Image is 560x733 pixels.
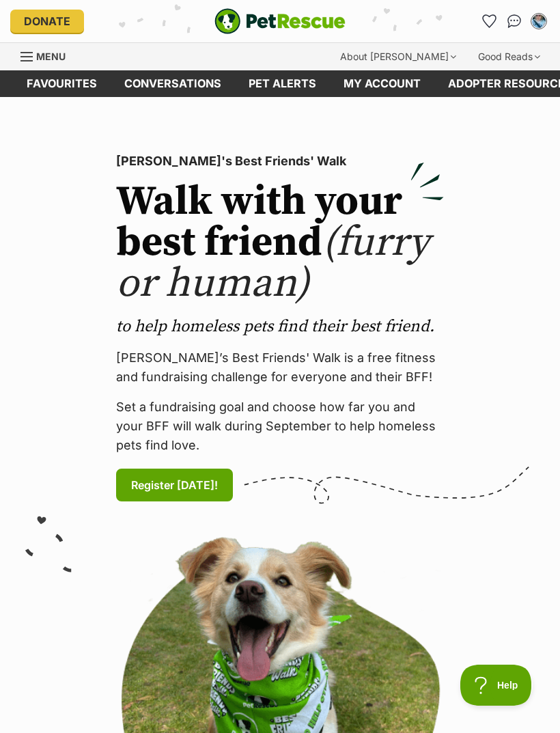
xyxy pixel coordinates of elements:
div: Good Reads [468,43,550,70]
p: to help homeless pets find their best friend. [116,316,444,337]
span: (furry or human) [116,217,430,309]
ul: Account quick links [479,10,550,32]
a: My account [330,70,434,97]
a: PetRescue [214,8,346,34]
p: Set a fundraising goal and choose how far you and your BFF will walk during September to help hom... [116,398,444,455]
p: [PERSON_NAME]’s Best Friends' Walk is a free fitness and fundraising challenge for everyone and t... [116,348,444,387]
p: [PERSON_NAME]'s Best Friends' Walk [116,152,444,171]
a: Favourites [479,10,501,32]
a: Register [DATE]! [116,469,233,501]
img: chat-41dd97257d64d25036548639549fe6c8038ab92f7586957e7f3b1b290dea8141.svg [507,14,522,28]
div: About [PERSON_NAME] [331,43,466,70]
a: Favourites [13,70,111,97]
iframe: Help Scout Beacon - Open [460,665,533,706]
a: Menu [20,43,75,68]
img: Nicole Powell profile pic [532,14,546,28]
a: conversations [111,70,235,97]
a: Donate [10,10,84,33]
a: Conversations [503,10,525,32]
h2: Walk with your best friend [116,182,444,305]
button: My account [528,10,550,32]
img: logo-e224e6f780fb5917bec1dbf3a21bbac754714ae5b6737aabdf751b685950b380.svg [214,8,346,34]
span: Register [DATE]! [131,477,218,493]
span: Menu [36,51,66,62]
a: Pet alerts [235,70,330,97]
